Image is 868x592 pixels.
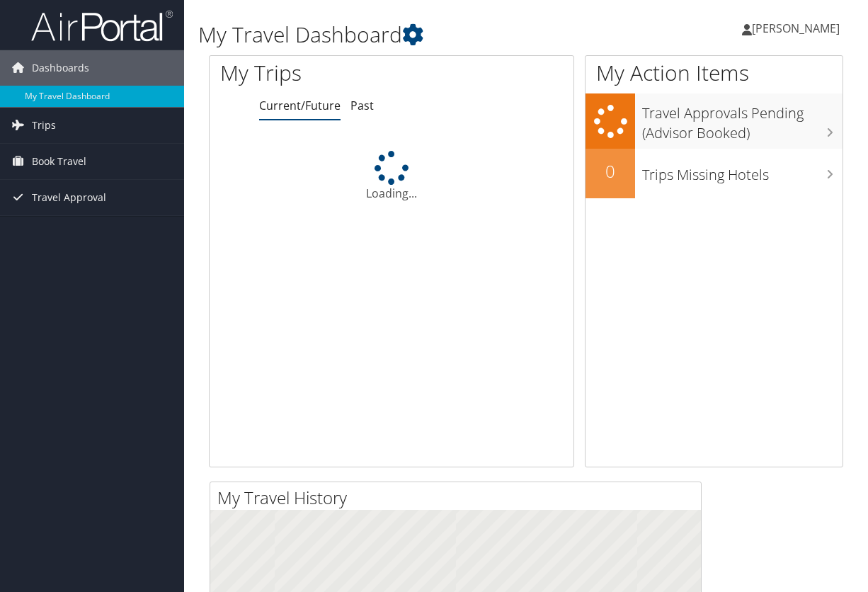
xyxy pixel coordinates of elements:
[642,96,843,143] h3: Travel Approvals Pending (Advisor Booked)
[31,9,173,42] img: airportal-logo.png
[32,50,89,86] span: Dashboards
[350,98,374,113] a: Past
[32,180,106,215] span: Travel Approval
[586,159,635,183] h2: 0
[752,21,840,36] span: [PERSON_NAME]
[220,58,411,88] h1: My Trips
[217,486,701,510] h2: My Travel History
[586,149,843,198] a: 0Trips Missing Hotels
[586,58,843,88] h1: My Action Items
[198,20,635,50] h1: My Travel Dashboard
[642,158,843,185] h3: Trips Missing Hotels
[259,98,341,113] a: Current/Future
[32,144,86,179] span: Book Travel
[32,108,56,143] span: Trips
[742,7,854,50] a: [PERSON_NAME]
[210,151,573,202] div: Loading...
[586,93,843,148] a: Travel Approvals Pending (Advisor Booked)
